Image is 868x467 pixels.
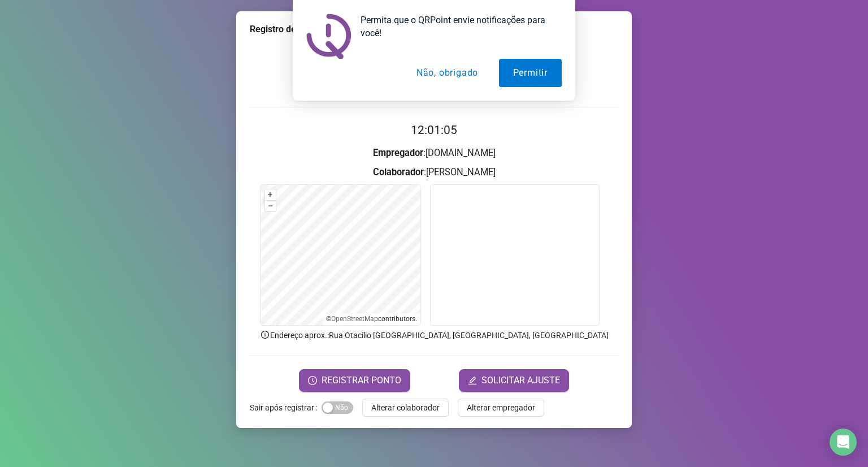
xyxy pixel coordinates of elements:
[322,374,401,387] span: REGISTRAR PONTO
[250,146,618,161] h3: : [DOMAIN_NAME]
[459,369,569,392] button: editSOLICITAR AJUSTE
[830,429,857,456] div: Open Intercom Messenger
[306,14,351,59] img: notification icon
[481,374,560,387] span: SOLICITAR AJUSTE
[250,329,618,341] p: Endereço aprox. : Rua Otacílio [GEOGRAPHIC_DATA], [GEOGRAPHIC_DATA], [GEOGRAPHIC_DATA]
[411,123,457,137] time: 12:01:05
[265,189,276,200] button: +
[468,376,477,385] span: edit
[467,401,535,414] span: Alterar empregador
[373,167,424,178] strong: Colaborador
[351,14,562,40] div: Permita que o QRPoint envie notificações para você!
[371,401,440,414] span: Alterar colaborador
[331,315,378,323] a: OpenStreetMap
[250,399,322,417] label: Sair após registrar
[373,148,423,158] strong: Empregador
[326,315,417,323] li: © contributors.
[299,369,410,392] button: REGISTRAR PONTO
[402,59,492,87] button: Não, obrigado
[499,59,562,87] button: Permitir
[458,399,544,417] button: Alterar empregador
[308,376,317,385] span: clock-circle
[265,201,276,211] button: –
[260,330,270,340] span: info-circle
[250,165,618,180] h3: : [PERSON_NAME]
[362,399,449,417] button: Alterar colaborador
